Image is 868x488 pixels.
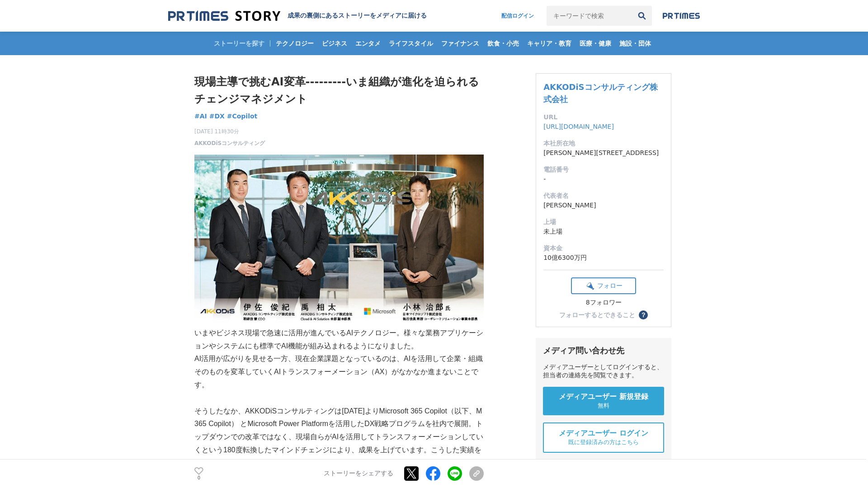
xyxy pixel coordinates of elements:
[194,73,484,108] h1: 現場主導で挑むAI変革---------いま組織が進化を迫られるチェンジマネジメント
[484,32,523,55] a: 飲食・小売
[168,10,427,22] a: 成果の裏側にあるストーリーをメディアに届ける 成果の裏側にあるストーリーをメディアに届ける
[194,127,265,136] span: [DATE] 11時30分
[543,123,614,130] a: [URL][DOMAIN_NAME]
[524,39,575,47] span: キャリア・教育
[616,39,655,47] span: 施設・団体
[543,253,664,263] dd: 10億6300万円
[543,217,664,227] dt: 上場
[543,165,664,174] dt: 電話番号
[318,39,351,47] span: ビジネス
[194,112,207,121] a: #AI
[571,299,636,307] div: 8フォロワー
[576,39,615,47] span: 医療・健康
[598,402,609,410] span: 無料
[194,476,203,480] p: 0
[272,39,317,47] span: テクノロジー
[352,32,384,55] a: エンタメ
[227,112,258,120] span: #Copilot
[616,32,655,55] a: 施設・団体
[194,155,484,327] img: thumbnail_66cfa950-8a07-11f0-80eb-f5006d99917d.png
[543,113,664,122] dt: URL
[543,191,664,201] dt: 代表者名
[324,470,393,478] p: ストーリーをシェアする
[194,352,484,391] p: AI活用が広がりを見せる一方、現在企業課題となっているのは、AIを活用して企業・組織そのものを変革していくAIトランスフォーメーション（AX）がなかなか進まないことです。
[543,148,664,158] dd: [PERSON_NAME][STREET_ADDRESS]
[663,12,700,19] img: prtimes
[576,32,615,55] a: 医療・健康
[227,112,258,121] a: #Copilot
[543,244,664,253] dt: 資本金
[632,6,652,26] button: 検索
[352,39,384,47] span: エンタメ
[209,112,225,121] a: #DX
[639,310,648,319] button: ？
[492,6,543,26] a: 配信ログイン
[543,201,664,210] dd: [PERSON_NAME]
[543,174,664,184] dd: -
[543,345,664,356] div: メディア問い合わせ先
[543,82,657,104] a: AKKODiSコンサルティング株式会社
[194,327,484,353] p: いまやビジネス現場で急速に活用が進んでいるAIテクノロジー。様々な業務アプリケーションやシステムにも標準でAI機能が組み込まれるようになりました。
[571,277,636,294] button: フォロー
[272,32,317,55] a: テクノロジー
[559,429,648,438] span: メディアユーザー ログイン
[168,10,280,22] img: 成果の裏側にあるストーリーをメディアに届ける
[543,422,664,453] a: メディアユーザー ログイン 既に登録済みの方はこちら
[559,312,635,318] div: フォローするとできること
[194,112,207,120] span: #AI
[385,32,437,55] a: ライフスタイル
[559,392,648,402] span: メディアユーザー 新規登録
[209,112,225,120] span: #DX
[547,6,632,26] input: キーワードで検索
[318,32,351,55] a: ビジネス
[524,32,575,55] a: キャリア・教育
[385,39,437,47] span: ライフスタイル
[194,139,265,147] a: AKKODiSコンサルティング
[288,12,427,20] h2: 成果の裏側にあるストーリーをメディアに届ける
[543,139,664,148] dt: 本社所在地
[543,363,664,380] div: メディアユーザーとしてログインすると、担当者の連絡先を閲覧できます。
[543,227,664,236] dd: 未上場
[484,39,523,47] span: 飲食・小売
[543,387,664,415] a: メディアユーザー 新規登録 無料
[438,32,483,55] a: ファイナンス
[568,438,639,446] span: 既に登録済みの方はこちら
[438,39,483,47] span: ファイナンス
[640,312,646,318] span: ？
